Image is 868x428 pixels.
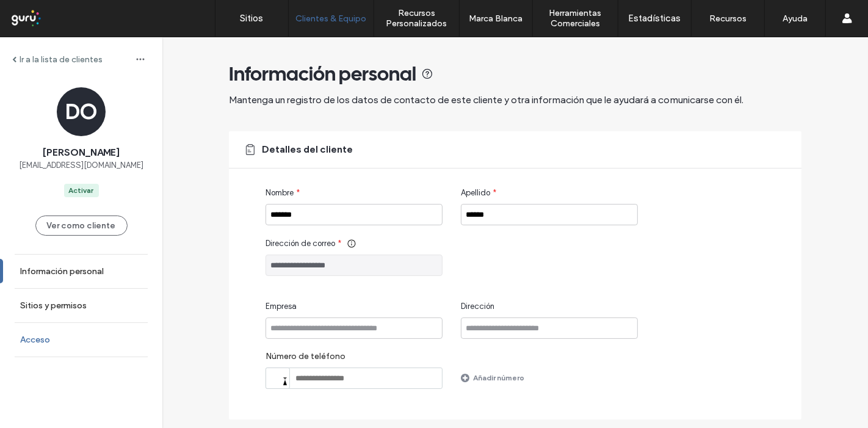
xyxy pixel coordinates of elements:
label: Información personal [20,266,104,277]
input: Apellido [461,204,638,225]
label: Sitios y permisos [20,300,87,311]
span: Dirección [461,300,494,313]
span: Dirección de correo [266,238,335,250]
label: Herramientas Comerciales [533,8,618,29]
span: [PERSON_NAME] [43,146,120,159]
button: Ver como cliente [35,216,128,236]
span: Detalles del cliente [262,143,353,156]
label: Clientes & Equipo [296,13,367,24]
label: Número de teléfono [266,351,443,368]
div: DO [57,87,106,136]
label: Recursos [709,13,747,24]
label: Sitios [241,13,264,24]
input: Dirección de correo [266,255,443,276]
label: Marca Blanca [469,13,523,24]
input: Empresa [266,317,443,339]
input: Nombre [266,204,443,225]
span: Información personal [229,62,416,86]
label: Acceso [20,335,50,345]
span: Ayuda [26,9,60,20]
label: Estadísticas [629,13,681,24]
label: Ayuda [783,13,808,24]
label: Ir a la lista de clientes [20,54,103,65]
span: Nombre [266,187,294,199]
span: Mantenga un registro de los datos de contacto de este cliente y otra información que le ayudará a... [229,94,743,106]
span: Empresa [266,300,297,313]
label: Añadir número [473,367,524,388]
div: Activar [69,185,94,196]
span: [EMAIL_ADDRESS][DOMAIN_NAME] [19,159,143,172]
input: Dirección [461,317,638,339]
span: Apellido [461,187,490,199]
label: Recursos Personalizados [374,8,459,29]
